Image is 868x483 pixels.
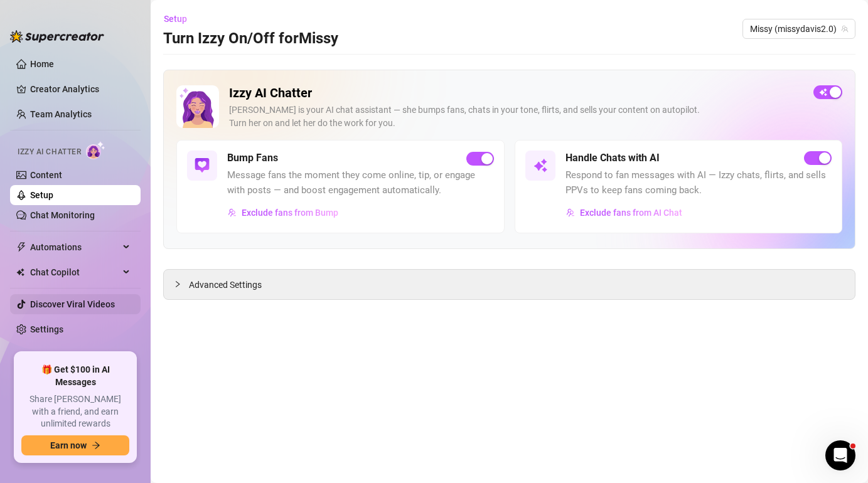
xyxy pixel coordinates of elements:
[30,237,119,257] span: Automations
[92,441,100,450] span: arrow-right
[163,29,338,49] h3: Turn Izzy On/Off for Missy
[825,440,855,470] iframe: Intercom live chat
[841,25,849,33] span: team
[533,158,548,173] img: svg%3e
[16,268,24,277] img: Chat Copilot
[21,364,129,388] span: 🎁 Get $100 in AI Messages
[176,85,219,128] img: Izzy AI Chatter
[565,168,832,198] span: Respond to fan messages with AI — Izzy chats, flirts, and sells PPVs to keep fans coming back.
[228,208,237,217] img: svg%3e
[580,208,682,218] span: Exclude fans from AI Chat
[86,141,105,159] img: AI Chatter
[30,299,115,309] a: Discover Viral Videos
[229,103,803,130] div: [PERSON_NAME] is your AI chat assistant — she bumps fans, chats in your tone, flirts, and sells y...
[30,210,95,220] a: Chat Monitoring
[163,9,197,29] button: Setup
[565,203,683,223] button: Exclude fans from AI Chat
[21,435,129,455] button: Earn nowarrow-right
[229,85,803,101] h2: Izzy AI Chatter
[21,393,129,430] span: Share [PERSON_NAME] with a friend, and earn unlimited rewards
[565,151,660,166] h5: Handle Chats with AI
[174,277,189,291] div: collapsed
[227,168,494,198] span: Message fans the moment they come online, tip, or engage with posts — and boost engagement automa...
[30,262,119,282] span: Chat Copilot
[242,208,338,218] span: Exclude fans from Bump
[164,14,187,24] span: Setup
[30,79,131,99] a: Creator Analytics
[50,440,87,450] span: Earn now
[10,30,104,43] img: logo-BBDzfeDw.svg
[750,19,848,38] span: Missy (missydavis2.0)
[30,109,92,119] a: Team Analytics
[174,280,181,288] span: collapsed
[566,208,575,217] img: svg%3e
[189,278,262,292] span: Advanced Settings
[16,242,26,252] span: thunderbolt
[195,158,210,173] img: svg%3e
[30,324,63,334] a: Settings
[227,203,339,223] button: Exclude fans from Bump
[18,146,81,158] span: Izzy AI Chatter
[30,170,62,180] a: Content
[227,151,278,166] h5: Bump Fans
[30,59,54,69] a: Home
[30,190,53,200] a: Setup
